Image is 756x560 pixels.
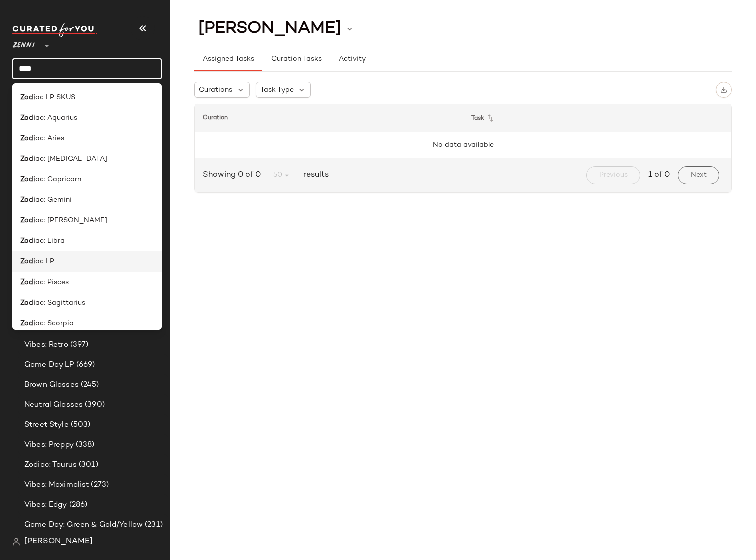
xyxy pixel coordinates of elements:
[24,399,83,411] span: Neutral Glasses
[89,479,109,491] span: (273)
[68,339,89,351] span: (397)
[195,132,731,158] td: No data available
[69,419,91,431] span: (503)
[20,133,35,144] b: Zodi
[720,86,727,93] img: svg%3e
[35,133,64,144] span: ac: Aries
[12,538,20,546] img: svg%3e
[77,459,98,471] span: (301)
[299,169,329,181] span: results
[143,519,163,531] span: (231)
[198,19,341,38] span: [PERSON_NAME]
[24,359,74,371] span: Game Day LP
[24,519,143,531] span: Game Day: Green & Gold/Yellow
[20,174,35,185] b: Zodi
[12,23,97,37] img: cfy_white_logo.C9jOOHJF.svg
[20,298,35,308] b: Zodi
[35,298,85,308] span: ac: Sagittarius
[678,166,719,184] button: Next
[35,277,69,288] span: ac: Pisces
[35,174,81,185] span: ac: Capricorn
[35,154,107,164] span: ac: [MEDICAL_DATA]
[20,92,35,103] b: Zodi
[74,359,95,371] span: (669)
[35,113,77,123] span: ac: Aquarius
[195,104,463,132] th: Curation
[67,499,88,511] span: (286)
[20,154,35,164] b: Zodi
[648,169,670,181] span: 1 of 0
[79,379,99,391] span: (245)
[203,169,265,181] span: Showing 0 of 0
[20,215,35,226] b: Zodi
[202,55,254,63] span: Assigned Tasks
[20,113,35,123] b: Zodi
[260,85,294,95] span: Task Type
[24,499,67,511] span: Vibes: Edgy
[35,195,72,205] span: ac: Gemini
[199,85,232,95] span: Curations
[24,439,74,451] span: Vibes: Preppy
[35,215,107,226] span: ac: [PERSON_NAME]
[20,195,35,205] b: Zodi
[270,55,321,63] span: Curation Tasks
[74,439,95,451] span: (338)
[35,256,54,267] span: ac LP
[35,318,74,329] span: ac: Scorpio
[83,399,105,411] span: (390)
[35,236,65,246] span: ac: Libra
[24,479,89,491] span: Vibes: Maximalist
[338,55,366,63] span: Activity
[20,318,35,329] b: Zodi
[20,236,35,246] b: Zodi
[20,277,35,288] b: Zodi
[35,92,75,103] span: ac LP SKUS
[24,339,68,351] span: Vibes: Retro
[24,459,77,471] span: Zodiac: Taurus
[20,256,35,267] b: Zodi
[690,171,707,179] span: Next
[24,536,93,548] span: [PERSON_NAME]
[463,104,731,132] th: Task
[24,419,69,431] span: Street Style
[24,379,79,391] span: Brown Glasses
[12,34,35,52] span: Zenni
